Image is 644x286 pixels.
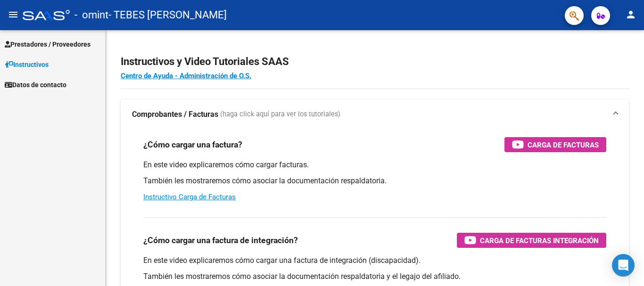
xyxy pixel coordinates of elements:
p: En este video explicaremos cómo cargar una factura de integración (discapacidad). [143,255,606,266]
h3: ¿Cómo cargar una factura de integración? [143,234,298,247]
span: Datos de contacto [5,80,66,90]
button: Carga de Facturas Integración [457,233,606,248]
span: Instructivos [5,59,49,70]
span: Carga de Facturas Integración [480,235,599,246]
span: - omint [74,5,108,25]
p: También les mostraremos cómo asociar la documentación respaldatoria y el legajo del afiliado. [143,271,606,282]
a: Centro de Ayuda - Administración de O.S. [121,72,251,80]
mat-expansion-panel-header: Comprobantes / Facturas (haga click aquí para ver los tutoriales) [121,99,629,130]
a: Instructivo Carga de Facturas [143,193,236,201]
p: También les mostraremos cómo asociar la documentación respaldatoria. [143,176,606,186]
span: Prestadores / Proveedores [5,39,91,49]
button: Carga de Facturas [504,137,606,152]
span: - TEBES [PERSON_NAME] [108,5,227,25]
h3: ¿Cómo cargar una factura? [143,138,242,151]
strong: Comprobantes / Facturas [132,109,218,120]
mat-icon: person [625,9,636,20]
span: (haga click aquí para ver los tutoriales) [220,109,340,120]
h2: Instructivos y Video Tutoriales SAAS [121,53,629,71]
span: Carga de Facturas [528,139,599,151]
p: En este video explicaremos cómo cargar facturas. [143,160,606,170]
div: Open Intercom Messenger [612,254,635,277]
mat-icon: menu [8,9,19,20]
